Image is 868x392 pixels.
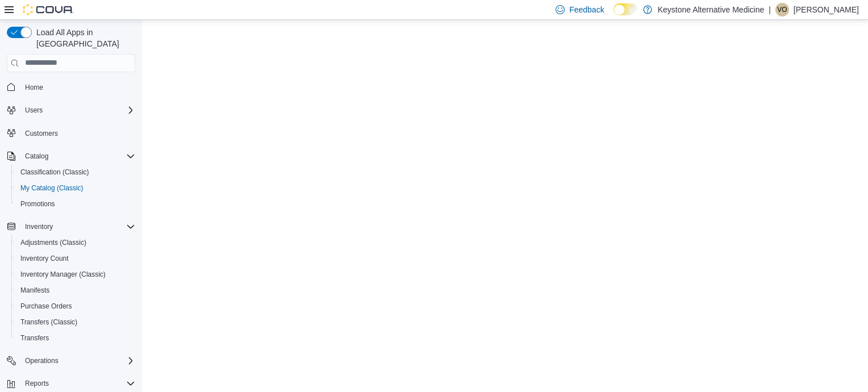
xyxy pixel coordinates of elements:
[16,331,53,345] a: Transfers
[25,222,53,231] span: Inventory
[32,27,135,49] span: Load All Apps in [GEOGRAPHIC_DATA]
[2,125,140,141] button: Customers
[20,103,135,117] span: Users
[11,180,140,196] button: My Catalog (Classic)
[20,80,135,94] span: Home
[16,197,135,211] span: Promotions
[775,3,789,16] div: Victoria Ortiz
[25,83,43,92] span: Home
[25,106,43,115] span: Users
[25,379,49,388] span: Reports
[20,354,135,368] span: Operations
[16,299,135,313] span: Purchase Orders
[16,181,88,195] a: My Catalog (Classic)
[16,268,135,281] span: Inventory Manager (Classic)
[20,127,62,140] a: Customers
[777,3,787,16] span: VO
[20,149,135,163] span: Catalog
[11,330,140,346] button: Transfers
[25,152,48,161] span: Catalog
[20,168,89,177] span: Classification (Classic)
[25,129,58,138] span: Customers
[20,254,69,263] span: Inventory Count
[2,102,140,118] button: Users
[20,149,53,163] button: Catalog
[794,3,859,16] p: [PERSON_NAME]
[11,251,140,266] button: Inventory Count
[569,4,604,15] span: Feedback
[20,270,106,279] span: Inventory Manager (Classic)
[614,15,614,16] span: Dark Mode
[614,3,637,15] input: Dark Mode
[20,220,57,233] button: Inventory
[16,165,135,179] span: Classification (Classic)
[20,377,53,390] button: Reports
[20,126,135,140] span: Customers
[16,299,77,313] a: Purchase Orders
[769,3,771,16] p: |
[16,268,110,281] a: Inventory Manager (Classic)
[16,315,82,329] a: Transfers (Classic)
[2,79,140,95] button: Home
[16,315,135,329] span: Transfers (Classic)
[20,354,63,368] button: Operations
[16,331,135,345] span: Transfers
[20,220,135,233] span: Inventory
[11,314,140,330] button: Transfers (Classic)
[23,4,74,15] img: Cova
[20,286,49,295] span: Manifests
[16,165,94,179] a: Classification (Classic)
[11,235,140,251] button: Adjustments (Classic)
[16,236,135,249] span: Adjustments (Classic)
[20,377,135,390] span: Reports
[20,333,49,343] span: Transfers
[20,184,84,193] span: My Catalog (Classic)
[16,197,60,211] a: Promotions
[16,236,91,249] a: Adjustments (Classic)
[2,353,140,369] button: Operations
[20,81,48,94] a: Home
[16,283,135,297] span: Manifests
[2,376,140,391] button: Reports
[2,148,140,164] button: Catalog
[16,252,73,265] a: Inventory Count
[11,298,140,314] button: Purchase Orders
[20,103,47,117] button: Users
[16,283,54,297] a: Manifests
[658,3,765,16] p: Keystone Alternative Medicine
[20,302,72,311] span: Purchase Orders
[11,266,140,282] button: Inventory Manager (Classic)
[20,199,55,208] span: Promotions
[20,318,77,327] span: Transfers (Classic)
[16,252,135,265] span: Inventory Count
[11,282,140,298] button: Manifests
[11,164,140,180] button: Classification (Classic)
[2,219,140,235] button: Inventory
[11,196,140,212] button: Promotions
[16,181,135,195] span: My Catalog (Classic)
[20,238,86,247] span: Adjustments (Classic)
[25,356,59,365] span: Operations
